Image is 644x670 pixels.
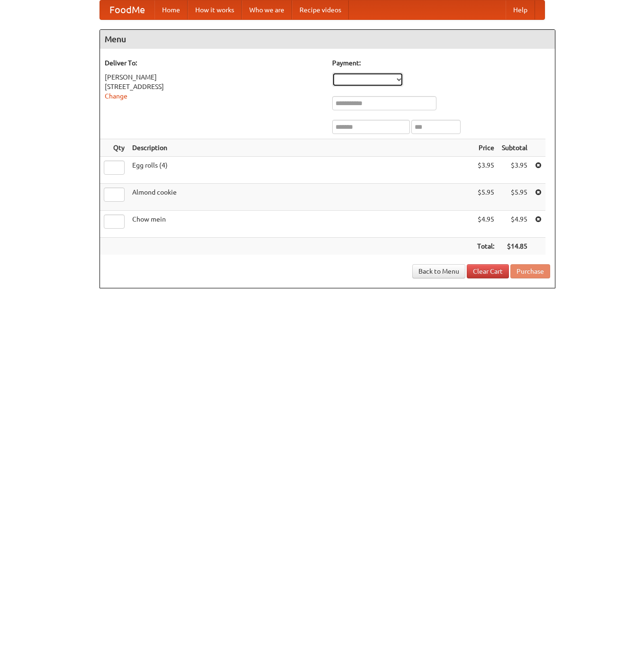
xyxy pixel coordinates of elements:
th: Price [473,139,498,157]
td: Chow mein [128,211,473,238]
td: Egg rolls (4) [128,157,473,184]
a: Home [154,0,188,19]
h5: Deliver To: [105,58,323,68]
td: $4.95 [473,211,498,238]
td: $3.95 [498,157,531,184]
a: How it works [188,0,242,19]
th: Total: [473,238,498,255]
th: Subtotal [498,139,531,157]
button: Purchase [510,264,550,278]
div: [STREET_ADDRESS] [105,82,323,91]
th: $14.85 [498,238,531,255]
h5: Payment: [332,58,550,68]
a: Recipe videos [292,0,349,19]
div: [PERSON_NAME] [105,72,323,82]
a: Back to Menu [412,264,465,278]
td: Almond cookie [128,184,473,211]
td: $4.95 [498,211,531,238]
th: Qty [100,139,128,157]
a: Clear Cart [467,264,509,278]
td: $3.95 [473,157,498,184]
a: Change [105,92,127,100]
td: $5.95 [498,184,531,211]
a: Who we are [242,0,292,19]
a: FoodMe [100,0,154,19]
th: Description [128,139,473,157]
td: $5.95 [473,184,498,211]
h4: Menu [100,30,555,49]
a: Help [506,0,535,19]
